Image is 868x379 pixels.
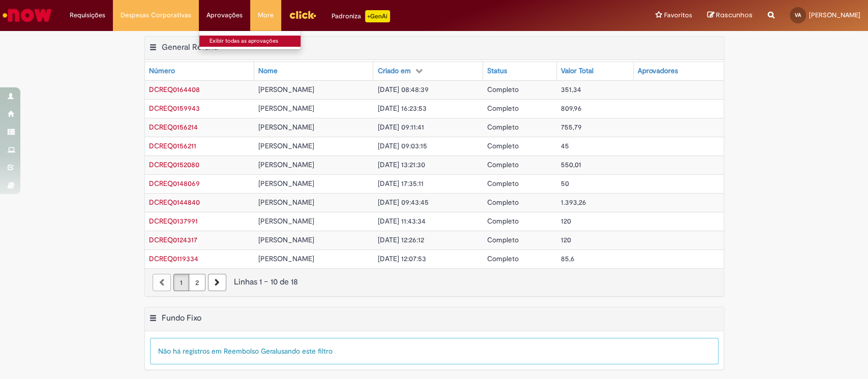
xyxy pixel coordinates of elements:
span: [DATE] 12:07:53 [377,254,426,263]
button: General Refund Menu de contexto [149,42,157,55]
div: Linhas 1 − 10 de 18 [153,276,716,288]
span: [DATE] 12:26:12 [377,235,424,244]
span: [PERSON_NAME] [258,104,314,113]
span: [DATE] 11:43:34 [377,216,425,226]
span: DCREQ0156211 [149,141,196,150]
button: Fundo Fixo Menu de contexto [149,313,157,326]
span: DCREQ0159943 [149,104,200,113]
a: Abrir Registro: DCREQ0119334 [149,254,198,263]
img: click_logo_yellow_360x200.png [289,7,316,22]
span: DCREQ0156214 [149,122,198,132]
a: Exibir todas as aprovações [199,36,311,47]
span: 755,79 [561,122,582,132]
a: Rascunhos [707,11,753,20]
span: Rascunhos [716,10,753,20]
span: [PERSON_NAME] [809,11,860,19]
span: Despesas Corporativas [121,10,191,20]
span: [PERSON_NAME] [258,198,314,207]
span: Requisições [70,10,105,20]
span: DCREQ0137991 [149,216,198,226]
span: [PERSON_NAME] [258,216,314,226]
span: 85,6 [561,254,575,263]
span: [PERSON_NAME] [258,254,314,263]
span: [PERSON_NAME] [258,122,314,132]
span: Completo [487,85,519,94]
span: [DATE] 09:03:15 [377,141,427,150]
img: ServiceNow [1,5,53,25]
span: Completo [487,235,519,244]
span: DCREQ0144840 [149,198,200,207]
span: DCREQ0124317 [149,235,197,244]
a: Página 2 [189,274,205,291]
span: [DATE] 08:48:39 [377,85,428,94]
div: Criado em [377,66,410,76]
span: DCREQ0148069 [149,179,200,188]
span: Aprovações [206,10,243,20]
a: Página 1 [173,274,189,291]
span: [DATE] 16:23:53 [377,104,426,113]
span: Completo [487,160,519,169]
span: [PERSON_NAME] [258,85,314,94]
span: DCREQ0164408 [149,85,200,94]
nav: paginação [145,268,724,296]
p: +GenAi [365,10,390,22]
span: [DATE] 17:35:11 [377,179,423,188]
span: Completo [487,141,519,150]
span: [DATE] 09:11:41 [377,122,424,132]
span: 120 [561,235,571,244]
span: 809,96 [561,104,582,113]
span: Completo [487,122,519,132]
div: Padroniza [332,10,390,22]
span: Completo [487,254,519,263]
a: Abrir Registro: DCREQ0124317 [149,235,197,244]
span: [PERSON_NAME] [258,141,314,150]
a: Abrir Registro: DCREQ0144840 [149,198,200,207]
a: Abrir Registro: DCREQ0152080 [149,160,199,169]
span: [PERSON_NAME] [258,235,314,244]
a: Abrir Registro: DCREQ0159943 [149,104,200,113]
span: usando este filtro [277,346,333,356]
span: [PERSON_NAME] [258,179,314,188]
span: [PERSON_NAME] [258,160,314,169]
ul: Aprovações [199,30,301,50]
a: Abrir Registro: DCREQ0148069 [149,179,200,188]
div: Não há registros em Reembolso Geral [150,338,719,364]
div: Valor Total [561,66,593,76]
span: Completo [487,198,519,207]
span: 120 [561,216,571,226]
a: Abrir Registro: DCREQ0164408 [149,85,200,94]
div: Número [149,66,175,76]
span: [DATE] 09:43:45 [377,198,428,207]
span: Completo [487,216,519,226]
span: 550,01 [561,160,581,169]
h2: General Refund [162,42,218,52]
a: Abrir Registro: DCREQ0137991 [149,216,198,226]
span: Completo [487,104,519,113]
span: [DATE] 13:21:30 [377,160,425,169]
h2: Fundo Fixo [162,313,201,323]
div: Nome [258,66,278,76]
a: Abrir Registro: DCREQ0156214 [149,122,198,132]
span: More [258,10,274,20]
span: 1.393,26 [561,198,586,207]
div: Aprovadores [638,66,678,76]
span: 351,34 [561,85,581,94]
a: Abrir Registro: DCREQ0156211 [149,141,196,150]
span: 50 [561,179,569,188]
div: Status [487,66,507,76]
span: Completo [487,179,519,188]
span: DCREQ0119334 [149,254,198,263]
span: VA [795,12,801,18]
span: Favoritos [664,10,692,20]
a: Próxima página [208,274,226,291]
span: 45 [561,141,569,150]
span: DCREQ0152080 [149,160,199,169]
